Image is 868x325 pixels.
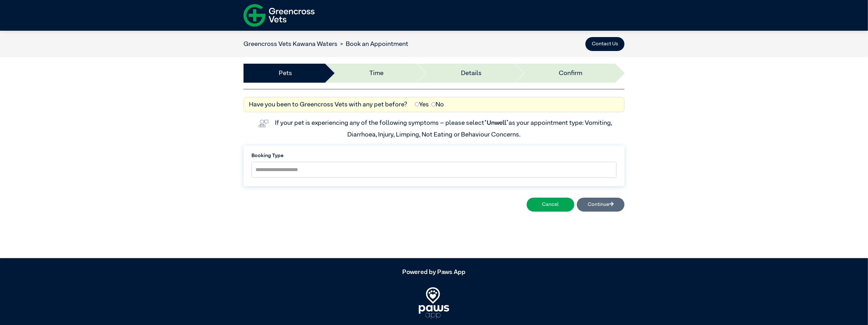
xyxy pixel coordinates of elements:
input: No [431,102,436,106]
button: Contact Us [585,37,624,51]
label: Have you been to Greencross Vets with any pet before? [249,100,407,109]
img: PawsApp [419,287,449,319]
a: Pets [279,68,292,78]
a: Greencross Vets Kawana Waters [244,41,337,47]
h5: Powered by Paws App [244,268,624,276]
nav: breadcrumb [244,39,408,49]
img: vet [256,117,271,130]
li: Book an Appointment [337,39,408,49]
span: “Unwell” [484,120,509,126]
label: No [431,100,444,109]
label: If your pet is experiencing any of the following symptoms – please select as your appointment typ... [275,120,613,137]
img: f-logo [244,2,315,29]
label: Yes [415,100,429,109]
label: Booking Type [251,152,617,160]
input: Yes [415,102,419,106]
button: Cancel [527,198,574,212]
